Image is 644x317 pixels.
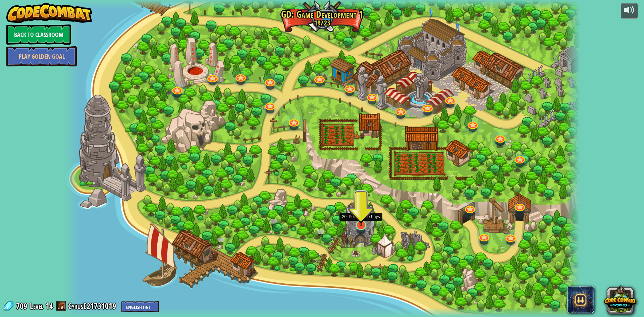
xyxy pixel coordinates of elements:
[46,301,53,311] span: 14
[16,301,29,311] span: 709
[6,3,92,23] img: CodeCombat - Learn how to code by playing a game
[6,46,77,66] a: Play Golden Goal
[6,24,71,45] a: Back to Classroom
[354,194,368,226] img: level-banner-started.png
[30,301,43,312] span: Level
[68,301,118,311] a: CyrusE21731019
[621,3,638,19] button: Adjust volume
